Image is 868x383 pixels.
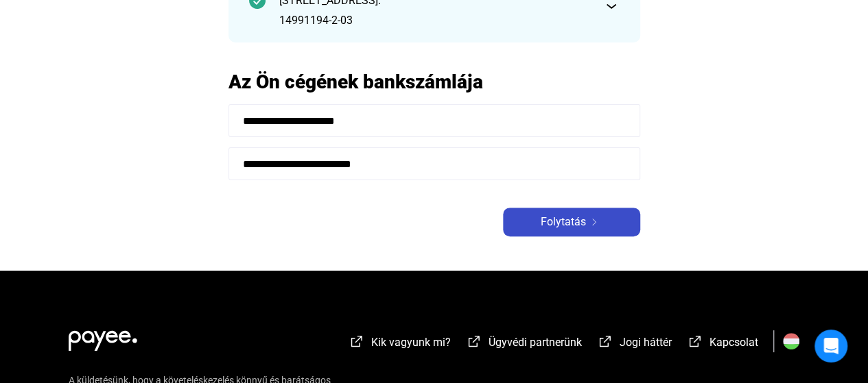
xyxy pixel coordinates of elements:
[349,338,451,351] a: external-link-whiteKik vagyunk mi?
[503,208,640,236] button: Folytatásarrow-right-white
[687,334,703,348] img: external-link-white
[620,336,672,349] span: Jogi háttér
[69,323,137,351] img: white-payee-white-dot.svg
[814,330,847,362] div: Open Intercom Messenger
[541,214,586,230] span: Folytatás
[687,338,758,351] a: external-link-whiteKapcsolat
[489,336,582,349] span: Ügyvédi partnerünk
[466,334,482,348] img: external-link-white
[597,338,672,351] a: external-link-whiteJogi háttér
[466,338,582,351] a: external-link-whiteÜgyvédi partnerünk
[597,334,613,348] img: external-link-white
[228,70,640,94] h2: Az Ön cégének bankszámlája
[349,334,365,348] img: external-link-white
[709,336,758,349] span: Kapcsolat
[371,336,451,349] span: Kik vagyunk mi?
[279,12,589,29] div: 14991194-2-03
[783,333,799,349] img: HU.svg
[586,219,602,225] img: arrow-right-white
